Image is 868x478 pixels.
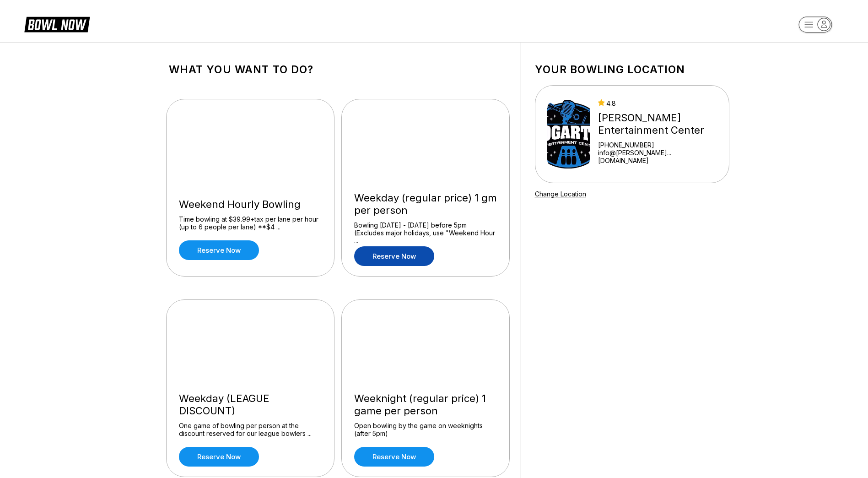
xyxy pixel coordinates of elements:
[535,190,586,198] a: Change Location
[179,447,259,467] a: Reserve now
[179,392,322,417] div: Weekday (LEAGUE DISCOUNT)
[547,100,590,168] img: Bogart's Entertainment Center
[342,300,510,382] img: Weeknight (regular price) 1 game per person
[598,149,717,164] a: info@[PERSON_NAME]...[DOMAIN_NAME]
[354,192,497,217] div: Weekday (regular price) 1 gm per person
[179,240,259,260] a: Reserve now
[535,63,729,76] h1: Your bowling location
[169,63,507,76] h1: What you want to do?
[354,221,497,237] div: Bowling [DATE] - [DATE] before 5pm (Excludes major holidays, use "Weekend Hour ...
[598,99,717,107] div: 4.8
[179,215,322,231] div: Time bowling at $39.99+tax per lane per hour (up to 6 people per lane) **$4 ...
[354,422,497,438] div: Open bowling by the game on weeknights (after 5pm)
[342,99,510,182] img: Weekday (regular price) 1 gm per person
[167,106,335,188] img: Weekend Hourly Bowling
[598,112,717,136] div: [PERSON_NAME] Entertainment Center
[167,300,335,382] img: Weekday (LEAGUE DISCOUNT)
[354,447,434,467] a: Reserve now
[179,422,322,438] div: One game of bowling per person at the discount reserved for our league bowlers ...
[354,392,497,417] div: Weeknight (regular price) 1 game per person
[354,246,434,266] a: Reserve now
[179,198,322,211] div: Weekend Hourly Bowling
[598,141,717,149] div: [PHONE_NUMBER]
